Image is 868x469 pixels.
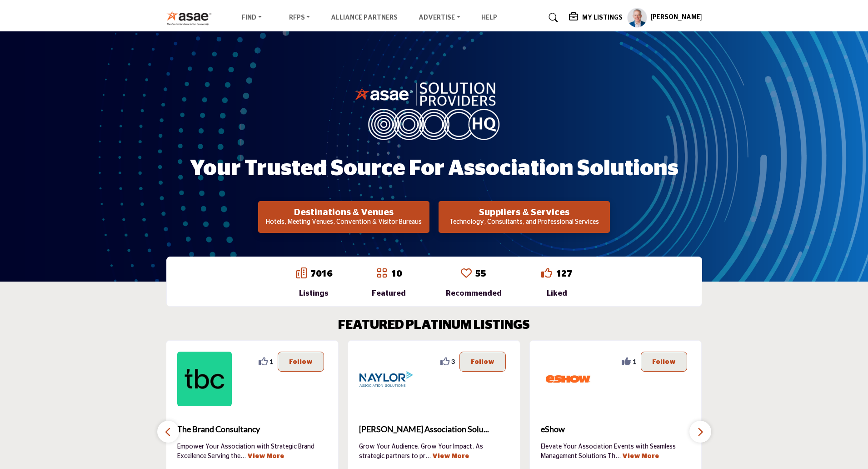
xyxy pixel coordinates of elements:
[247,453,284,459] a: View More
[412,11,467,24] a: Advertise
[166,10,217,25] img: Site Logo
[372,288,406,299] div: Featured
[627,8,647,28] button: Show hide supplier dropdown
[459,352,506,372] button: Follow
[283,11,317,24] a: RFPs
[425,453,431,459] span: ...
[354,80,514,140] img: image
[177,442,327,460] p: Empower Your Association with Strategic Brand Excellence Serving the
[269,357,273,366] span: 1
[541,442,691,460] p: Elevate Your Association Events with Seamless Management Solutions Th
[391,269,402,278] a: 10
[471,357,494,367] p: Follow
[641,352,687,372] button: Follow
[359,352,414,406] img: Naylor Association Solutions
[569,12,623,23] div: My Listings
[432,453,469,459] a: View More
[376,267,387,280] a: Go to Featured
[261,218,427,227] p: Hotels, Meeting Venues, Convention & Visitor Bureaus
[177,417,327,442] a: The Brand Consultancy
[177,352,232,406] img: The Brand Consultancy
[556,269,572,278] a: 127
[296,288,332,299] div: Listings
[541,288,572,299] div: Liked
[235,11,268,24] a: Find
[540,10,564,25] a: Search
[338,318,530,333] h2: FEATURED PLATINUM LISTINGS
[652,357,676,367] p: Follow
[359,442,509,460] p: Grow Your Audience. Grow Your Impact. As strategic partners to pr
[446,288,502,299] div: Recommended
[177,423,327,435] span: The Brand Consultancy
[633,357,636,366] span: 1
[261,207,427,218] h2: Destinations & Venues
[441,207,607,218] h2: Suppliers & Services
[582,14,623,22] h5: My Listings
[622,453,659,459] a: View More
[481,15,497,21] a: Help
[310,269,332,278] a: 7016
[278,352,324,372] button: Follow
[461,267,472,280] a: Go to Recommended
[475,269,486,278] a: 55
[439,201,610,233] button: Suppliers & Services Technology, Consultants, and Professional Services
[541,352,595,406] img: eShow
[651,13,702,22] h5: [PERSON_NAME]
[258,201,429,233] button: Destinations & Venues Hotels, Meeting Venues, Convention & Visitor Bureaus
[615,453,621,459] span: ...
[541,423,691,435] span: eShow
[190,155,678,183] h1: Your Trusted Source for Association Solutions
[359,417,509,442] a: [PERSON_NAME] Association Solu...
[240,453,246,459] span: ...
[289,357,313,367] p: Follow
[331,15,398,21] a: Alliance Partners
[441,218,607,227] p: Technology, Consultants, and Professional Services
[541,267,552,278] i: Go to Liked
[359,423,509,435] span: [PERSON_NAME] Association Solu...
[451,357,455,366] span: 3
[359,417,509,442] b: Naylor Association Solutions
[541,417,691,442] a: eShow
